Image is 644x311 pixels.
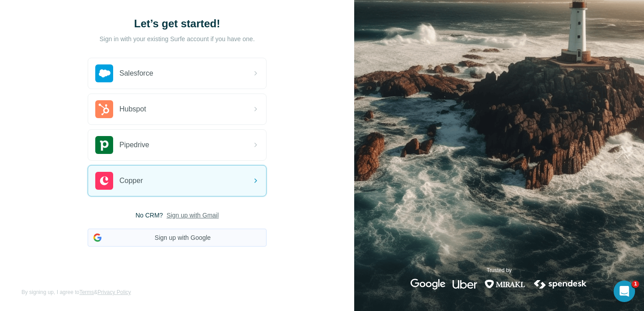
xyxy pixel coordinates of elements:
[632,281,639,288] span: 1
[119,104,146,115] span: Hubspot
[119,175,143,186] span: Copper
[21,288,131,296] span: By signing up, I agree to &
[95,100,113,118] img: hubspot's logo
[95,136,113,154] img: pipedrive's logo
[487,266,512,274] p: Trusted by
[79,289,94,295] a: Terms
[614,281,635,302] iframe: Intercom live chat
[166,211,219,220] button: Sign up with Gmail
[119,68,153,79] span: Salesforce
[533,279,588,290] img: spendesk's logo
[97,289,131,295] a: Privacy Policy
[484,279,525,290] img: mirakl's logo
[88,17,267,31] h1: Let’s get started!
[119,140,149,150] span: Pipedrive
[88,229,267,247] button: Sign up with Google
[95,64,113,82] img: salesforce's logo
[95,172,113,190] img: copper's logo
[453,279,477,290] img: uber's logo
[136,211,163,220] span: No CRM?
[99,34,254,43] p: Sign in with your existing Surfe account if you have one.
[411,279,445,290] img: google's logo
